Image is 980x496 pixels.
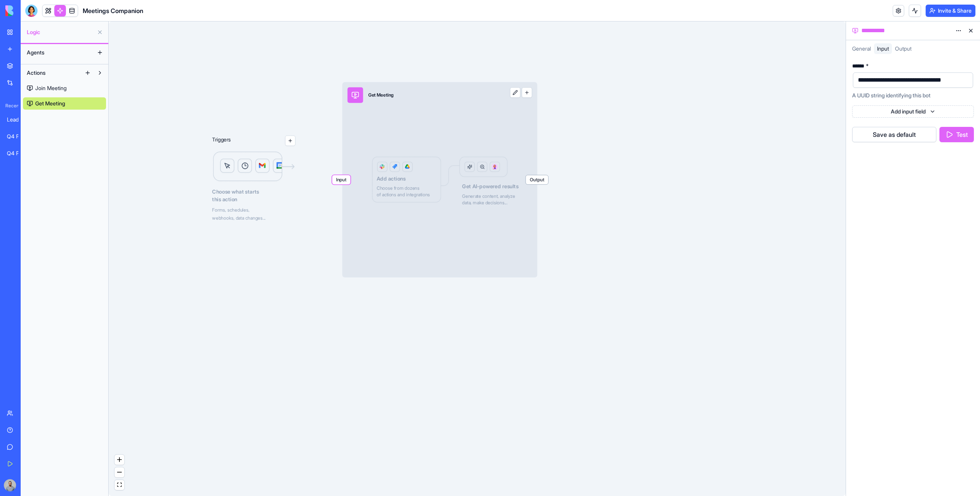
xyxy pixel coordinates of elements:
img: logo [5,5,53,16]
a: Q4 Project Tracker [2,129,33,144]
div: TriggersLogicChoose what startsthis actionForms, schedules,webhooks, data changes... [212,115,295,222]
button: Agents [23,46,94,59]
div: A UUID string identifying this bot [852,92,974,99]
button: Actions [23,67,82,79]
span: Join Meeting [35,84,67,92]
div: Q4 Project Tracker [7,149,28,157]
span: Agents [27,49,44,56]
span: Input [332,175,351,184]
span: Output [895,45,911,52]
div: Q4 Project Tracker [7,133,28,140]
img: image_123650291_bsq8ao.jpg [4,479,16,491]
span: General [852,45,871,52]
div: InputGet MeetingOutputLogicAdd actionsChoose from dozensof actions and integrationsGet AI-powered... [342,82,537,277]
span: Recent [2,103,18,109]
p: Triggers [212,136,230,146]
img: Logic [212,151,295,182]
a: Join Meeting [23,82,106,94]
span: Input [877,45,889,52]
button: fit view [114,480,124,490]
span: Get Meeting [35,100,65,107]
span: Forms, schedules, webhooks, data changes... [212,207,265,220]
span: Choose what starts this action [212,188,295,204]
button: zoom in [114,455,124,465]
span: Logic [27,28,94,36]
a: Lead Enrichment Pro [2,112,33,127]
div: Get Meeting [368,92,394,99]
span: Actions [27,69,46,77]
div: Lead Enrichment Pro [7,116,28,123]
button: zoom out [114,467,124,478]
span: Meetings Companion [83,6,143,15]
span: Output [526,175,548,184]
button: Add input field [852,105,974,118]
button: Invite & Share [926,5,975,17]
a: Get Meeting [23,97,106,110]
button: Test [939,127,974,142]
button: Save as default [852,127,936,142]
a: Q4 Project Tracker [2,146,33,161]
